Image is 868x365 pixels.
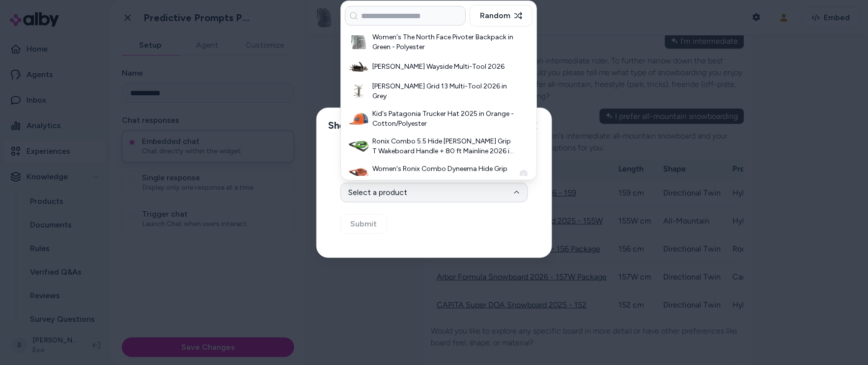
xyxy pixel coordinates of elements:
img: Ronix Combo 5.5 Hide Stich Grip T Wakeboard Handle + 80 ft Mainline 2026 in Green [349,140,368,153]
img: Women's The North Face Pivoter Backpack in Green - Polyester [349,35,368,49]
img: Women's Ronix Combo Dyneema Hide Grip Wakeboard Handle + 70 ft Mainline 2026 in White [349,167,368,181]
h3: Kid's Patagonia Trucker Hat 2025 in Orange - Cotton/Polyester [372,109,515,129]
button: Select a product [340,183,528,202]
h3: [PERSON_NAME] Grid 13 Multi-Tool 2026 in Grey [372,82,515,101]
img: Blackburn Wayside Multi-Tool 2026 [349,60,368,74]
h3: [PERSON_NAME] Wayside Multi-Tool 2026 [372,62,515,72]
img: Kid's Patagonia Trucker Hat 2025 in Orange - Cotton/Polyester [349,112,368,126]
h2: Shopper Context [325,115,405,136]
img: Blackburn Grid 13 Multi-Tool 2026 in Grey [349,84,368,98]
h3: Women's The North Face Pivoter Backpack in Green - Polyester [372,32,515,52]
h3: Women's Ronix Combo Dyneema Hide Grip Wakeboard Handle + 70 ft Mainline 2026 in White [372,164,515,184]
button: Random [470,5,532,27]
h3: Ronix Combo 5.5 Hide [PERSON_NAME] Grip T Wakeboard Handle + 80 ft Mainline 2026 in Green [372,137,515,156]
